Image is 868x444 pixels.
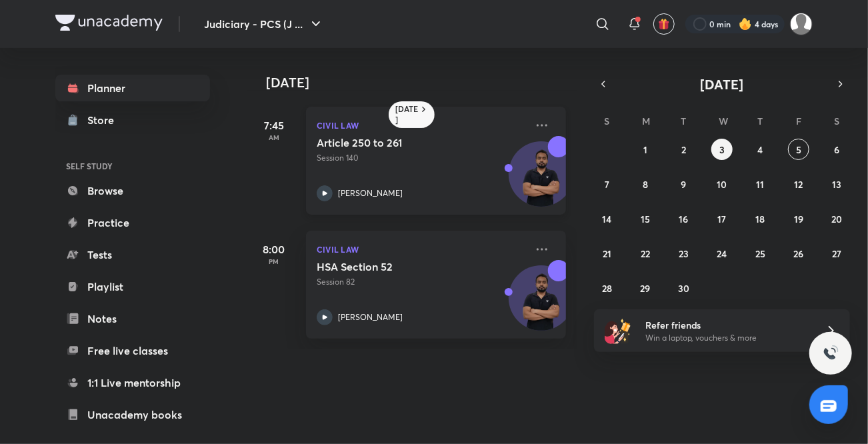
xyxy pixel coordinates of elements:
[643,178,648,191] abbr: September 8, 2025
[832,247,841,260] abbr: September 27, 2025
[597,243,618,264] button: September 21, 2025
[196,11,332,37] button: Judiciary - PCS (J ...
[679,247,689,260] abbr: September 23, 2025
[645,318,809,332] h6: Refer friends
[831,213,842,225] abbr: September 20, 2025
[605,178,609,191] abbr: September 7, 2025
[678,282,689,295] abbr: September 30, 2025
[832,178,841,191] abbr: September 13, 2025
[681,115,687,127] abbr: Tuesday
[643,143,647,156] abbr: September 1, 2025
[717,213,726,225] abbr: September 17, 2025
[749,243,771,264] button: September 25, 2025
[55,209,210,236] a: Practice
[635,243,656,264] button: September 22, 2025
[788,208,809,229] button: September 19, 2025
[266,75,579,91] h4: [DATE]
[681,178,687,191] abbr: September 9, 2025
[711,243,733,264] button: September 24, 2025
[635,208,656,229] button: September 15, 2025
[717,178,727,191] abbr: September 10, 2025
[756,178,764,191] abbr: September 11, 2025
[673,243,695,264] button: September 23, 2025
[826,139,847,160] button: September 6, 2025
[247,241,301,257] h5: 8:00
[55,241,210,268] a: Tests
[635,139,656,160] button: September 1, 2025
[509,273,573,337] img: Avatar
[749,208,771,229] button: September 18, 2025
[597,208,618,229] button: September 14, 2025
[788,243,809,264] button: September 26, 2025
[823,345,839,361] img: ttu
[790,13,813,35] img: Shivangee Singh
[658,18,670,30] img: avatar
[338,311,403,323] p: [PERSON_NAME]
[613,75,831,93] button: [DATE]
[603,247,611,260] abbr: September 21, 2025
[757,143,763,156] abbr: September 4, 2025
[55,15,163,34] a: Company Logo
[55,401,210,428] a: Unacademy books
[673,173,695,195] button: September 9, 2025
[635,277,656,299] button: September 29, 2025
[719,143,725,156] abbr: September 3, 2025
[788,173,809,195] button: September 12, 2025
[755,213,765,225] abbr: September 18, 2025
[317,276,526,288] p: Session 82
[55,107,210,133] a: Store
[679,213,689,225] abbr: September 16, 2025
[597,173,618,195] button: September 7, 2025
[55,369,210,396] a: 1:1 Live mentorship
[603,213,612,225] abbr: September 14, 2025
[641,247,650,260] abbr: September 22, 2025
[635,173,656,195] button: September 8, 2025
[653,13,675,35] button: avatar
[834,115,839,127] abbr: Saturday
[55,337,210,364] a: Free live classes
[826,243,847,264] button: September 27, 2025
[711,208,733,229] button: September 17, 2025
[317,117,526,133] p: Civil Law
[602,282,612,295] abbr: September 28, 2025
[673,139,695,160] button: September 2, 2025
[681,143,686,156] abbr: September 2, 2025
[247,257,301,265] p: PM
[739,17,752,31] img: streak
[597,277,618,299] button: September 28, 2025
[55,15,163,31] img: Company Logo
[826,208,847,229] button: September 20, 2025
[247,133,301,141] p: AM
[711,173,733,195] button: September 10, 2025
[605,115,610,127] abbr: Sunday
[719,115,728,127] abbr: Wednesday
[701,75,744,93] span: [DATE]
[749,139,771,160] button: September 4, 2025
[605,317,631,344] img: referral
[796,115,801,127] abbr: Friday
[642,115,650,127] abbr: Monday
[317,136,483,149] h5: Article 250 to 261
[796,143,801,156] abbr: September 5, 2025
[247,117,301,133] h5: 7:45
[834,143,839,156] abbr: September 6, 2025
[395,104,419,125] h6: [DATE]
[55,75,210,101] a: Planner
[749,173,771,195] button: September 11, 2025
[788,139,809,160] button: September 5, 2025
[317,241,526,257] p: Civil Law
[645,332,809,344] p: Win a laptop, vouchers & more
[673,277,695,299] button: September 30, 2025
[757,115,763,127] abbr: Thursday
[338,187,403,199] p: [PERSON_NAME]
[717,247,727,260] abbr: September 24, 2025
[317,260,483,273] h5: HSA Section 52
[673,208,695,229] button: September 16, 2025
[509,149,573,213] img: Avatar
[641,282,651,295] abbr: September 29, 2025
[826,173,847,195] button: September 13, 2025
[55,177,210,204] a: Browse
[55,273,210,300] a: Playlist
[317,152,526,164] p: Session 140
[755,247,765,260] abbr: September 25, 2025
